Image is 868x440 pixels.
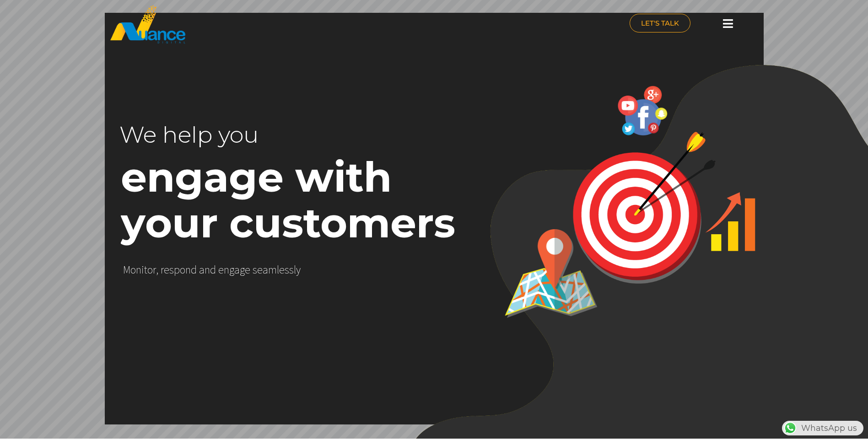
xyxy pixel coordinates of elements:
div: m [268,263,277,276]
div: e [245,263,250,276]
div: M [123,263,130,276]
div: n [224,263,229,276]
div: a [199,263,205,276]
div: d [210,263,216,276]
div: y [296,263,301,276]
div: p [174,263,180,276]
span: LET'S TALK [641,20,679,27]
div: e [164,263,169,276]
div: s [289,263,294,276]
div: r [161,263,164,276]
div: i [141,263,144,276]
div: d [191,263,197,276]
div: WhatsApp us [782,421,863,435]
div: o [147,263,153,276]
div: e [257,263,263,276]
div: s [169,263,174,276]
div: e [279,263,285,276]
a: LET'S TALK [630,14,690,32]
rs-layer: engage with your customers [121,154,481,246]
div: l [294,263,296,276]
a: nuance-qatar_logo [109,5,430,44]
div: , [156,263,158,276]
div: n [205,263,210,276]
div: e [218,263,224,276]
div: s [285,263,289,276]
a: WhatsAppWhatsApp us [782,423,863,433]
div: l [277,263,279,276]
div: g [240,263,245,276]
img: nuance-qatar_logo [109,5,186,44]
div: o [130,263,136,276]
img: WhatsApp [783,421,798,435]
div: t [144,263,147,276]
div: g [229,263,234,276]
div: o [180,263,185,276]
div: n [136,263,141,276]
div: a [234,263,240,276]
div: a [263,263,268,276]
div: n [185,263,191,276]
div: r [153,263,156,276]
rs-layer: We help you [119,112,404,158]
div: s [253,263,257,276]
